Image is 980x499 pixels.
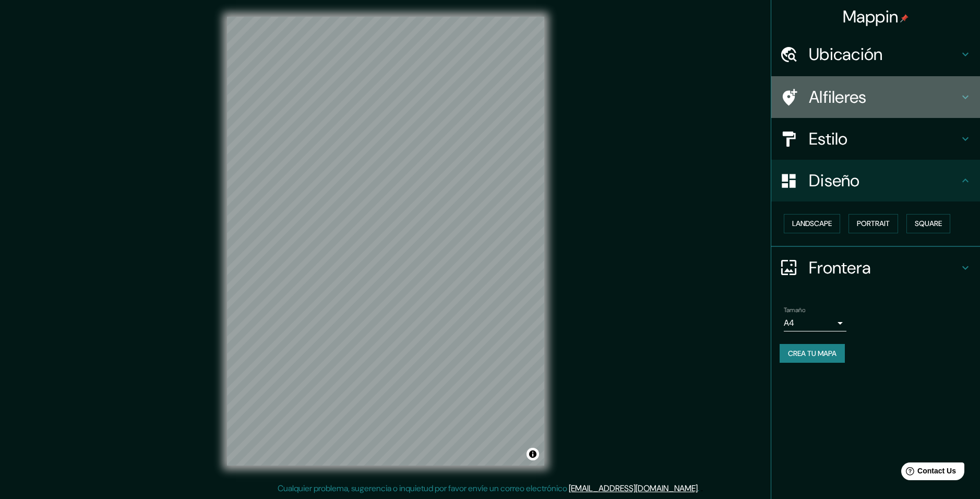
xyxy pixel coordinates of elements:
[843,6,909,27] h4: Mappin
[771,118,980,160] div: Estilo
[906,214,950,233] button: Square
[227,17,544,466] canvas: Map
[569,483,698,494] a: [EMAIL_ADDRESS][DOMAIN_NAME]
[809,87,959,108] h4: Alfileres
[771,33,980,75] div: Ubicación
[771,76,980,118] div: Alfileres
[780,344,845,363] button: Crea tu mapa
[809,128,959,149] h4: Estilo
[809,170,959,191] h4: Diseño
[784,214,840,233] button: Landscape
[900,14,909,22] img: pin-icon.png
[784,315,846,331] div: A4
[809,257,959,278] h4: Frontera
[784,305,805,314] label: Tamaño
[527,448,539,460] button: Toggle attribution
[699,482,701,495] div: .
[278,482,699,495] p: Cualquier problema, sugerencia o inquietud por favor envíe un correo electrónico .
[848,214,898,233] button: Portrait
[771,160,980,201] div: Diseño
[887,458,969,488] iframe: Help widget launcher
[809,44,959,65] h4: Ubicación
[771,247,980,289] div: Frontera
[701,482,703,495] div: .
